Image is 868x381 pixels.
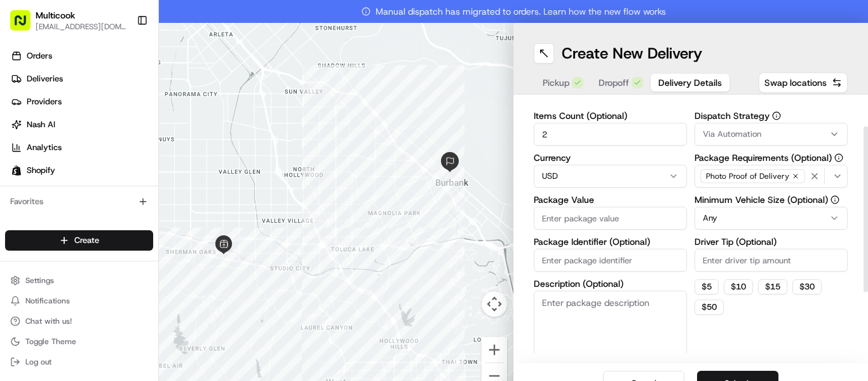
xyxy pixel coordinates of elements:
button: [EMAIL_ADDRESS][DOMAIN_NAME] [36,22,126,32]
a: Providers [5,92,158,112]
span: Nash AI [27,119,55,130]
button: Log out [5,353,153,371]
label: Items Count (Optional) [534,111,687,120]
label: Dispatch Strategy [695,111,848,120]
span: Toggle Theme [25,336,76,347]
span: Via Automation [703,128,761,140]
span: Analytics [27,142,62,153]
span: Wisdom [PERSON_NAME] [39,232,135,242]
span: Chat with us! [25,316,72,326]
span: Providers [27,96,62,107]
label: Currency [534,153,687,162]
span: Manual dispatch has migrated to orders. Learn how the new flow works [362,5,666,18]
input: Enter driver tip amount [695,249,848,272]
span: Dropoff [599,76,629,89]
label: Package Requirements (Optional) [695,153,848,162]
div: Past conversations [13,165,81,176]
button: Chat with us! [5,312,153,330]
button: $30 [792,279,822,294]
span: • [138,197,142,207]
a: 💻API Documentation [102,279,209,302]
label: Minimum Vehicle Size (Optional) [695,195,848,204]
img: Wisdom Oko [13,185,33,210]
span: Notifications [25,296,70,306]
button: Multicook [36,9,75,22]
span: Create [74,235,99,246]
img: 8571987876998_91fb9ceb93ad5c398215_72.jpg [27,121,50,144]
button: Create [5,230,153,251]
input: Enter number of items [534,123,687,146]
a: Powered byPylon [90,286,154,296]
button: Via Automation [695,123,848,146]
span: Settings [25,275,54,286]
a: Deliveries [5,69,158,89]
span: • [138,232,142,242]
div: Start new chat [57,121,208,134]
img: 1736555255976-a54dd68f-1ca7-489b-9aae-adbdc363a1c4 [25,198,36,208]
a: Shopify [5,160,158,181]
span: Shopify [27,165,55,176]
button: Toggle Theme [5,333,153,350]
img: 1736555255976-a54dd68f-1ca7-489b-9aae-adbdc363a1c4 [13,121,36,144]
button: Multicook[EMAIL_ADDRESS][DOMAIN_NAME] [5,5,132,36]
button: $10 [724,279,753,294]
button: Notifications [5,292,153,310]
label: Package Value [534,195,687,204]
div: We're available if you need us! [57,134,175,144]
a: 📗Knowledge Base [8,279,102,302]
span: Pylon [126,287,154,296]
span: Photo Proof of Delivery [706,171,789,181]
button: Minimum Vehicle Size (Optional) [831,195,839,204]
a: Analytics [5,137,158,158]
input: Enter package identifier [534,249,687,272]
span: [DATE] [145,197,171,207]
input: Enter package value [534,207,687,230]
img: Shopify logo [11,165,22,176]
p: Welcome 👋 [13,51,231,71]
a: Nash AI [5,114,158,135]
span: Orders [27,50,52,62]
button: Zoom in [482,337,507,363]
label: Description (Optional) [534,279,687,288]
span: Wisdom [PERSON_NAME] [39,197,135,207]
img: Nash [13,13,38,38]
button: Dispatch Strategy [772,111,781,120]
button: Settings [5,272,153,289]
label: Package Identifier (Optional) [534,237,687,246]
button: $50 [695,300,724,315]
label: Driver Tip (Optional) [695,237,848,246]
h1: Create New Delivery [562,43,702,64]
span: Delivery Details [658,76,722,89]
div: Favorites [5,191,153,212]
span: Pickup [543,76,569,89]
button: See all [197,163,231,178]
button: Map camera controls [482,291,507,317]
img: Wisdom Oko [13,219,33,244]
a: Orders [5,46,158,66]
span: [DATE] [145,232,171,242]
span: Swap locations [764,76,827,89]
img: 1736555255976-a54dd68f-1ca7-489b-9aae-adbdc363a1c4 [25,232,36,242]
button: $15 [758,279,787,294]
span: Log out [25,357,51,367]
button: Start new chat [216,125,231,141]
button: Photo Proof of Delivery [695,165,848,188]
button: Package Requirements (Optional) [834,153,843,162]
button: $5 [695,279,719,294]
span: Deliveries [27,73,63,85]
input: Clear [33,82,210,95]
button: Swap locations [759,73,848,93]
